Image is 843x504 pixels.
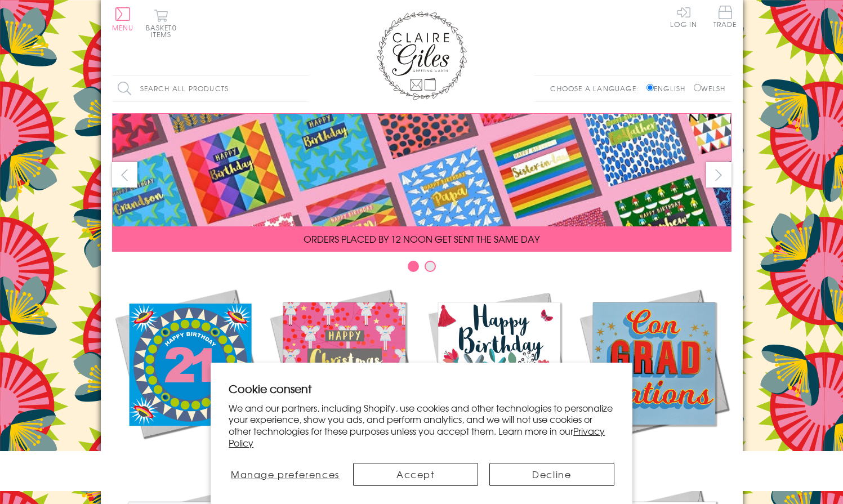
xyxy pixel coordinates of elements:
[112,23,134,33] span: Menu
[112,162,137,188] button: prev
[646,83,691,93] label: English
[625,449,683,463] span: Academic
[151,23,177,39] span: 0 items
[229,463,341,486] button: Manage preferences
[112,260,732,278] div: Carousel Pagination
[112,76,309,101] input: Search all products
[577,286,732,463] a: Academic
[377,11,467,100] img: Claire Giles Greetings Cards
[706,162,732,188] button: next
[146,9,177,38] button: Basket0 items
[112,286,267,463] a: New Releases
[408,261,419,272] button: Carousel Page 1 (Current Slide)
[229,381,614,396] h2: Cookie consent
[112,7,134,31] button: Menu
[422,286,577,463] a: Birthdays
[425,261,436,272] button: Carousel Page 2
[231,467,340,481] span: Manage preferences
[229,402,614,449] p: We and our partners, including Shopify, use cookies and other technologies to personalize your ex...
[152,449,226,463] span: New Releases
[694,83,726,93] label: Welsh
[267,286,422,463] a: Christmas
[229,424,605,449] a: Privacy Policy
[550,83,644,93] p: Choose a language:
[489,463,614,486] button: Decline
[646,84,654,91] input: English
[298,76,309,101] input: Search
[694,84,701,91] input: Welsh
[304,232,539,246] span: ORDERS PLACED BY 12 NOON GET SENT THE SAME DAY
[713,6,737,28] span: Trade
[353,463,478,486] button: Accept
[713,6,737,30] a: Trade
[670,6,697,28] a: Log In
